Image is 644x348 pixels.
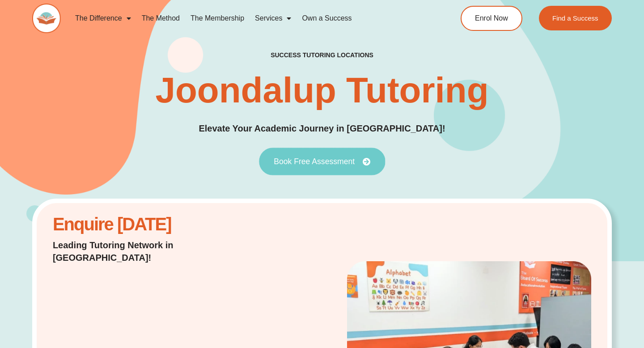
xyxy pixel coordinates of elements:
a: The Method [136,8,185,29]
a: Own a Success [297,8,357,29]
a: Services [250,8,297,29]
iframe: Chat Widget [599,305,644,348]
p: Elevate Your Academic Journey in [GEOGRAPHIC_DATA]! [199,122,445,136]
a: Book Free Assessment [259,148,385,175]
span: Find a Success [552,15,598,21]
a: The Difference [70,8,136,29]
h2: success tutoring locations [271,51,373,59]
a: Find a Success [539,6,612,30]
p: Leading Tutoring Network in [GEOGRAPHIC_DATA]! [53,239,245,264]
h2: Enquire [DATE] [53,219,245,230]
span: Enrol Now [475,15,508,22]
a: Enrol Now [461,6,522,31]
nav: Menu [70,8,428,29]
span: Book Free Assessment [274,157,355,166]
a: The Membership [185,8,250,29]
h1: Joondalup Tutoring [155,72,488,108]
